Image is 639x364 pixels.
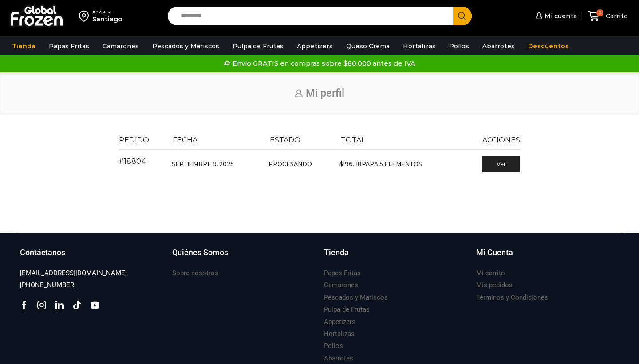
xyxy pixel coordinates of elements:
[228,38,288,55] a: Pulpa de Frutas
[172,161,234,167] time: Septiembre 9, 2025
[324,267,361,279] a: Papas Fritas
[478,38,519,55] a: Abarrotes
[324,305,370,314] h3: Pulpa de Frutas
[324,317,355,327] h3: Appetizers
[476,279,513,291] a: Mis pedidos
[324,341,343,351] h3: Pollos
[324,247,349,258] h3: Tienda
[172,267,218,279] a: Sobre nosotros
[20,279,76,291] a: [PHONE_NUMBER]
[482,156,520,172] a: Ver
[476,281,513,290] h3: Mis pedidos
[324,269,361,278] h3: Papas Fritas
[172,247,228,258] h3: Quiénes Somos
[20,267,127,279] a: [EMAIL_ADDRESS][DOMAIN_NAME]
[20,247,163,267] a: Contáctanos
[270,136,300,144] span: Estado
[324,281,358,290] h3: Camarones
[339,161,362,167] span: 196.118
[172,247,316,267] a: Quiénes Somos
[596,9,603,16] span: 0
[324,292,388,304] a: Pescados y Mariscos
[342,38,394,55] a: Queso Crema
[172,269,218,278] h3: Sobre nosotros
[476,247,513,258] h3: Mi Cuenta
[119,136,149,144] span: Pedido
[524,38,573,55] a: Descuentos
[476,247,619,267] a: Mi Cuenta
[339,161,343,167] span: $
[398,38,440,55] a: Hortalizas
[306,87,344,99] span: Mi perfil
[92,15,122,24] div: Santiago
[336,149,461,178] td: para 5 elementos
[476,269,505,278] h3: Mi carrito
[603,12,628,20] span: Carrito
[119,157,146,166] a: Ver número del pedido 18804
[8,38,40,55] a: Tienda
[173,136,197,144] span: Fecha
[264,149,335,178] td: Procesando
[453,7,472,25] button: Search button
[476,267,505,279] a: Mi carrito
[148,38,224,55] a: Pescados y Mariscos
[79,8,92,24] img: address-field-icon.svg
[44,38,94,55] a: Papas Fritas
[445,38,473,55] a: Pollos
[20,281,76,290] h3: [PHONE_NUMBER]
[324,279,358,291] a: Camarones
[324,293,388,302] h3: Pescados y Mariscos
[292,38,337,55] a: Appetizers
[92,8,122,15] div: Enviar a
[324,316,355,328] a: Appetizers
[482,136,520,144] span: Acciones
[476,292,548,304] a: Términos y Condiciones
[20,247,65,258] h3: Contáctanos
[20,269,127,278] h3: [EMAIL_ADDRESS][DOMAIN_NAME]
[533,7,577,25] a: Mi cuenta
[476,293,548,302] h3: Términos y Condiciones
[341,136,365,144] span: Total
[324,247,467,267] a: Tienda
[324,354,353,363] h3: Abarrotes
[324,304,370,316] a: Pulpa de Frutas
[324,328,355,340] a: Hortalizas
[542,12,577,20] span: Mi cuenta
[98,38,143,55] a: Camarones
[586,6,630,27] a: 0 Carrito
[324,340,343,352] a: Pollos
[324,329,355,339] h3: Hortalizas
